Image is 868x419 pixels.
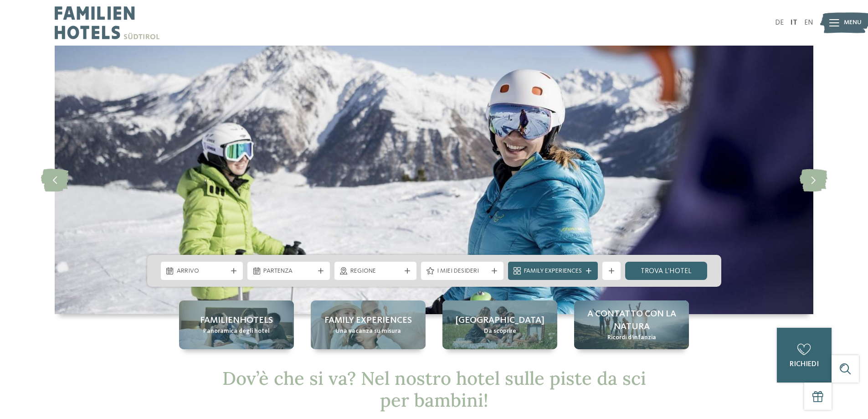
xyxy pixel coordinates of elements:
span: Da scoprire [484,327,516,336]
a: Hotel sulle piste da sci per bambini: divertimento senza confini Familienhotels Panoramica degli ... [179,300,294,349]
span: [GEOGRAPHIC_DATA] [456,314,544,327]
span: I miei desideri [437,267,488,276]
span: Family experiences [324,314,412,327]
span: A contatto con la natura [583,308,680,333]
a: DE [775,19,784,26]
a: trova l’hotel [625,262,708,280]
span: richiedi [790,361,819,368]
span: Family Experiences [524,267,582,276]
a: Hotel sulle piste da sci per bambini: divertimento senza confini Family experiences Una vacanza s... [311,300,426,349]
span: Regione [350,267,401,276]
span: Familienhotels [200,314,273,327]
img: Hotel sulle piste da sci per bambini: divertimento senza confini [55,46,813,314]
span: Ricordi d’infanzia [607,333,656,342]
a: Hotel sulle piste da sci per bambini: divertimento senza confini [GEOGRAPHIC_DATA] Da scoprire [442,300,557,349]
span: Una vacanza su misura [335,327,401,336]
a: richiedi [777,328,832,383]
a: IT [791,19,797,26]
span: Partenza [263,267,314,276]
a: EN [804,19,813,26]
a: Hotel sulle piste da sci per bambini: divertimento senza confini A contatto con la natura Ricordi... [574,300,689,349]
span: Menu [844,18,862,27]
span: Panoramica degli hotel [203,327,270,336]
span: Arrivo [177,267,227,276]
span: Dov’è che si va? Nel nostro hotel sulle piste da sci per bambini! [222,367,646,412]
